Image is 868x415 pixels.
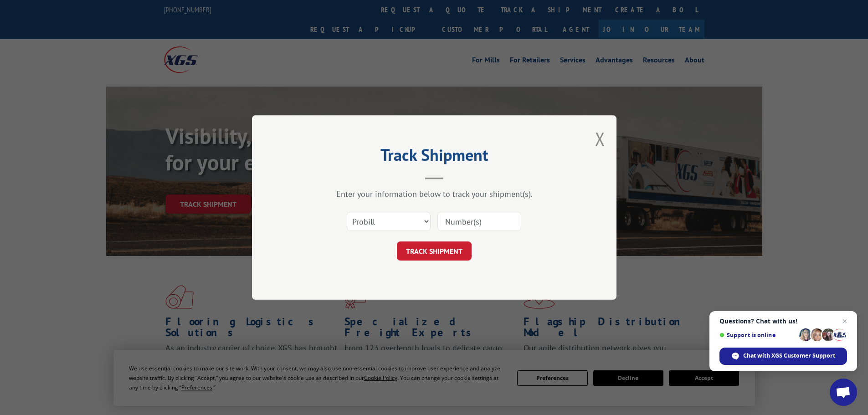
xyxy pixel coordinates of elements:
[839,316,850,327] span: Close chat
[719,332,796,338] span: Support is online
[298,149,571,166] h2: Track Shipment
[830,379,857,406] div: Open chat
[719,318,847,325] span: Questions? Chat with us!
[743,352,835,360] span: Chat with XGS Customer Support
[719,348,847,365] div: Chat with XGS Customer Support
[298,189,571,199] div: Enter your information below to track your shipment(s).
[437,212,521,231] input: Number(s)
[397,241,472,261] button: TRACK SHIPMENT
[595,127,605,151] button: Close modal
